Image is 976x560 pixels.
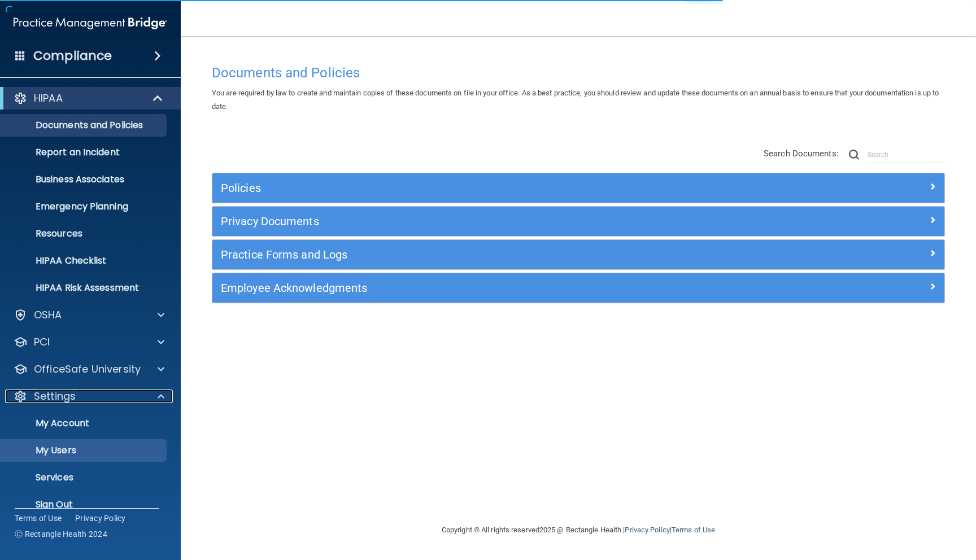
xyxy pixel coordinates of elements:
[372,512,785,548] div: Copyright © All rights reserved 2025 @ Rectangle Health | |
[14,390,164,403] a: Settings
[625,526,669,534] a: Privacy Policy
[7,499,162,510] p: Sign Out
[34,308,62,322] p: OSHA
[221,246,936,264] a: Practice Forms and Logs
[7,445,162,456] p: My Users
[34,390,76,403] p: Settings
[33,48,112,64] h4: Compliance
[221,212,936,230] a: Privacy Documents
[221,282,753,294] h5: Employee Acknowledgments
[34,91,63,105] p: HIPAA
[212,89,939,111] span: You are required by law to create and maintain copies of these documents on file in your office. ...
[7,174,162,185] p: Business Associates
[7,228,162,239] p: Resources
[221,179,936,197] a: Policies
[34,362,141,376] p: OfficeSafe University
[14,12,167,34] img: PMB logo
[14,308,164,322] a: OSHA
[14,91,164,105] a: HIPAA
[7,255,162,266] p: HIPAA Checklist
[764,148,839,159] span: Search Documents:
[849,150,859,160] img: ic-search.3b580494.png
[7,282,162,294] p: HIPAA Risk Assessment
[15,528,107,540] span: Ⓒ Rectangle Health 2024
[7,147,162,158] p: Report an Incident
[221,182,753,194] h5: Policies
[7,201,162,212] p: Emergency Planning
[7,472,162,483] p: Services
[221,248,753,261] h5: Practice Forms and Logs
[7,120,162,131] p: Documents and Policies
[212,65,945,80] h4: Documents and Policies
[221,215,753,228] h5: Privacy Documents
[14,362,164,376] a: OfficeSafe University
[34,335,50,349] p: PCI
[868,146,945,163] input: Search
[672,526,715,534] a: Terms of Use
[75,513,126,524] a: Privacy Policy
[7,418,162,429] p: My Account
[14,335,164,349] a: PCI
[15,513,62,524] a: Terms of Use
[221,279,936,297] a: Employee Acknowledgments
